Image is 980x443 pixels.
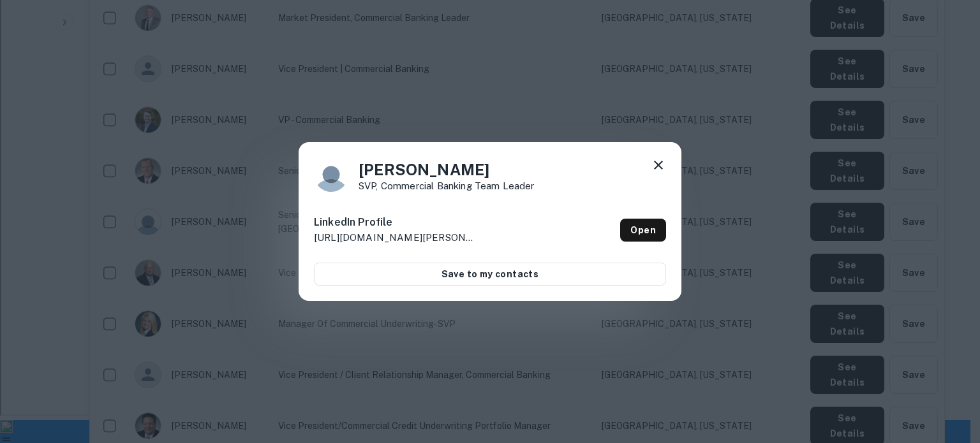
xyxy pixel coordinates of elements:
[314,263,666,286] button: Save to my contacts
[314,157,348,192] img: 9c8pery4andzj6ohjkjp54ma2
[314,215,473,230] h6: LinkedIn Profile
[359,181,535,191] p: SVP, Commercial Banking Team Leader
[916,341,980,402] iframe: Chat Widget
[359,158,535,181] h4: [PERSON_NAME]
[620,219,666,242] a: Open
[314,230,473,245] p: [URL][DOMAIN_NAME][PERSON_NAME]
